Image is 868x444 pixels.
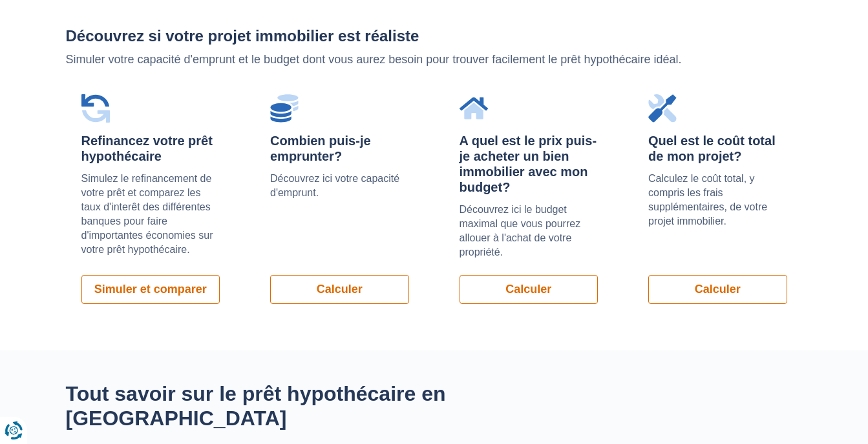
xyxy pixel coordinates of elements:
[270,94,299,123] img: Combien puis-je emprunter?
[66,381,551,431] h2: Tout savoir sur le prêt hypothécaire en [GEOGRAPHIC_DATA]
[81,94,110,123] img: Refinancez votre prêt hypothécaire
[66,28,803,45] h2: Découvrez si votre projet immobilier est réaliste
[81,275,220,304] a: Simuler et comparer
[270,133,409,164] div: Combien puis-je emprunter?
[270,172,409,200] p: Découvrez ici votre capacité d'emprunt.
[648,94,677,123] img: Quel est le coût total de mon projet?
[460,94,488,123] img: A quel est le prix puis-je acheter un bien immobilier avec mon budget?
[460,133,598,195] div: A quel est le prix puis-je acheter un bien immobilier avec mon budget?
[81,172,220,257] p: Simulez le refinancement de votre prêt et comparez les taux d'interêt des différentes banques pou...
[648,172,787,228] p: Calculez le coût total, y compris les frais supplémentaires, de votre projet immobilier.
[81,133,220,164] div: Refinancez votre prêt hypothécaire
[460,203,598,259] p: Découvrez ici le budget maximal que vous pourrez allouer à l'achat de votre propriété.
[648,275,787,304] a: Calculer
[648,133,787,164] div: Quel est le coût total de mon projet?
[460,275,598,304] a: Calculer
[270,275,409,304] a: Calculer
[66,52,803,68] p: Simuler votre capacité d'emprunt et le budget dont vous aurez besoin pour trouver facilement le p...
